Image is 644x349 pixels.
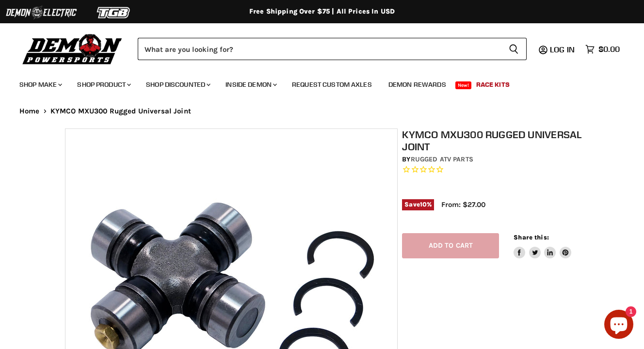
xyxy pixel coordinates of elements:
img: Demon Powersports [19,32,126,66]
a: Shop Discounted [139,75,216,95]
h1: KYMCO MXU300 Rugged Universal Joint [402,128,583,153]
span: From: $27.00 [441,200,485,209]
span: Log in [550,45,575,54]
a: Request Custom Axles [285,75,379,95]
span: KYMCO MXU300 Rugged Universal Joint [50,107,191,115]
a: Log in [546,45,580,54]
input: Search [138,38,501,60]
a: Race Kits [469,75,517,95]
img: Demon Electric Logo 2 [5,3,78,22]
inbox-online-store-chat: Shopify online store chat [601,310,636,341]
span: Rated 0.0 out of 5 stars 0 reviews [402,165,583,175]
span: New! [455,81,472,89]
img: TGB Logo 2 [78,3,150,22]
a: Home [19,107,40,115]
span: Share this: [514,234,548,241]
ul: Main menu [12,71,617,95]
a: Demon Rewards [381,75,453,95]
a: Shop Product [70,75,137,95]
a: Inside Demon [218,75,283,95]
a: Shop Make [12,75,68,95]
span: 10 [420,201,427,208]
a: Rugged ATV Parts [411,155,473,163]
div: by [402,154,583,165]
a: $0.00 [580,42,625,56]
span: $0.00 [598,45,620,54]
form: Product [138,38,527,60]
aside: Share this: [514,233,571,259]
button: Search [501,38,527,60]
span: Save % [402,199,434,210]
